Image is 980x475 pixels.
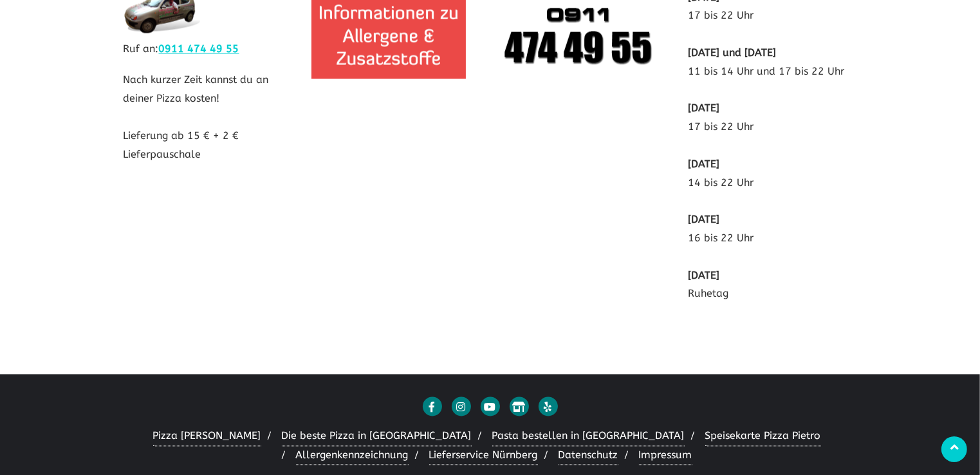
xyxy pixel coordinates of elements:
[559,446,618,465] a: Datenschutz
[688,102,719,114] b: [DATE]
[492,427,685,446] a: Pasta bestellen in [GEOGRAPHIC_DATA]
[124,40,293,59] p: Ruf an:
[705,427,821,446] a: Speisekarte Pizza Pietro
[159,42,239,55] a: 0911 474 49 55
[639,446,692,465] a: Impressum
[688,46,776,59] b: [DATE] und [DATE]
[429,446,538,465] a: Lieferservice Nürnberg
[688,158,719,170] b: [DATE]
[688,213,719,225] b: [DATE]
[688,269,719,281] b: [DATE]
[153,427,261,446] a: Pizza [PERSON_NAME]
[296,446,409,465] a: Allergenkennzeichnung
[282,427,472,446] a: Die beste Pizza in [GEOGRAPHIC_DATA]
